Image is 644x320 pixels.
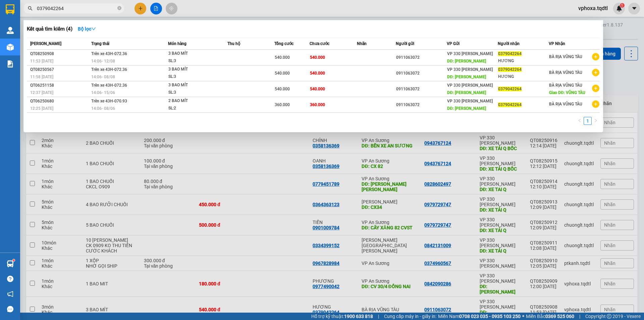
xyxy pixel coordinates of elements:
[30,98,89,105] div: QT06250680
[91,27,96,31] span: down
[168,97,219,105] div: 2 BAO MÍT
[592,53,599,60] span: plus-circle
[310,71,325,76] span: 540.000
[30,59,53,63] span: 11:53 [DATE]
[168,50,219,57] div: 3 BAO MÍT
[168,41,186,46] span: Món hàng
[357,41,367,46] span: Nhãn
[168,82,219,89] div: 3 BAO MÍT
[168,57,219,65] div: SL: 3
[576,117,584,125] li: Previous Page
[275,71,290,76] span: 540.000
[310,41,329,46] span: Chưa cước
[6,4,14,14] img: logo-vxr
[584,117,592,125] li: 1
[30,66,89,73] div: QT08250567
[498,73,548,80] div: HƯƠNG
[592,117,600,125] button: right
[576,117,584,125] button: left
[592,100,599,108] span: plus-circle
[447,59,486,63] span: DĐ: [PERSON_NAME]
[396,70,446,77] div: 0911063072
[28,6,33,11] span: search
[91,90,115,95] span: 14:06 - 15/06
[447,51,493,56] span: VP 330 [PERSON_NAME]
[498,67,522,72] span: 0379042264
[447,90,486,95] span: DĐ: [PERSON_NAME]
[396,86,446,93] div: 0911063072
[275,87,290,91] span: 540.000
[91,106,115,111] span: 14:06 - 08/06
[78,26,96,32] strong: Bộ lọc
[498,57,548,64] div: HƯƠNG
[447,67,493,72] span: VP 330 [PERSON_NAME]
[498,51,522,56] span: 0379042264
[7,260,14,267] img: warehouse-icon
[7,60,14,67] img: solution-icon
[37,5,116,12] input: Tìm tên, số ĐT hoặc mã đơn
[549,70,582,75] span: BÀ RỊA VŨNG TÀU
[549,90,585,95] span: Giao DĐ: VŨNG TÀU
[396,41,414,46] span: Người gửi
[72,24,101,34] button: Bộ lọcdown
[91,83,127,88] span: Trên xe 43H-072.36
[447,41,460,46] span: VP Gửi
[549,83,582,88] span: BÀ RỊA VŨNG TÀU
[91,67,127,72] span: Trên xe 43H-072.36
[275,102,290,107] span: 360.000
[91,59,115,63] span: 14:06 - 12/08
[227,41,240,46] span: Thu hộ
[91,75,115,79] span: 14:06 - 08/08
[168,105,219,112] div: SL: 2
[13,259,15,261] sup: 1
[584,117,591,125] a: 1
[310,55,325,60] span: 540.000
[168,66,219,73] div: 3 BAO MÍT
[592,117,600,125] li: Next Page
[447,83,493,88] span: VP 330 [PERSON_NAME]
[592,85,599,92] span: plus-circle
[7,27,14,34] img: warehouse-icon
[30,50,89,57] div: QT08250908
[578,119,582,123] span: left
[498,102,522,107] span: 0379042264
[7,44,14,51] img: warehouse-icon
[549,54,582,59] span: BÀ RỊA VŨNG TÀU
[168,89,219,96] div: SL: 3
[91,41,109,46] span: Trạng thái
[396,54,446,61] div: 0911063072
[549,41,565,46] span: VP Nhận
[447,99,493,103] span: VP 330 [PERSON_NAME]
[30,75,53,79] span: 11:58 [DATE]
[7,306,13,312] span: message
[498,41,520,46] span: Người nhận
[7,291,13,297] span: notification
[117,5,121,12] span: close-circle
[117,6,121,10] span: close-circle
[275,55,290,60] span: 540.000
[310,87,325,91] span: 540.000
[396,101,446,108] div: 0911063072
[91,51,127,56] span: Trên xe 43H-072.36
[498,87,522,91] span: 0379042264
[30,106,53,111] span: 12:25 [DATE]
[447,75,486,79] span: DĐ: [PERSON_NAME]
[447,106,486,111] span: DĐ: [PERSON_NAME]
[168,73,219,81] div: SL: 3
[274,41,293,46] span: Tổng cước
[27,26,72,33] h3: Kết quả tìm kiếm ( 4 )
[592,69,599,76] span: plus-circle
[310,102,325,107] span: 360.000
[594,119,598,123] span: right
[30,41,61,46] span: [PERSON_NAME]
[30,90,53,95] span: 12:37 [DATE]
[7,276,13,282] span: question-circle
[30,82,89,89] div: QT06251158
[91,99,127,103] span: Trên xe 43H-070.93
[549,102,582,106] span: BÀ RỊA VŨNG TÀU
